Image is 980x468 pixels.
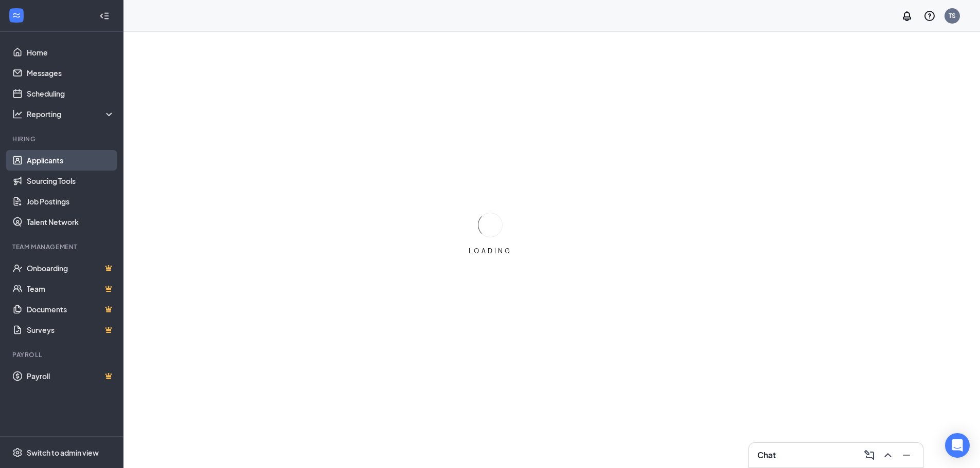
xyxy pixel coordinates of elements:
[901,10,913,22] svg: Notifications
[27,63,115,83] a: Messages
[923,10,936,22] svg: QuestionInfo
[27,42,115,63] a: Home
[99,11,110,21] svg: Collapse
[900,449,913,461] svg: Minimize
[11,10,22,21] svg: WorkstreamLogo
[27,258,115,278] a: OnboardingCrown
[12,109,23,119] svg: Analysis
[882,449,894,461] svg: ChevronUp
[465,247,516,255] div: LOADING
[949,11,956,20] div: TS
[27,278,115,299] a: TeamCrown
[27,447,99,458] div: Switch to admin view
[27,83,115,104] a: Scheduling
[945,433,970,458] div: Open Intercom Messenger
[12,350,113,359] div: Payroll
[27,212,115,232] a: Talent Network
[27,191,115,212] a: Job Postings
[863,449,876,461] svg: ComposeMessage
[27,109,115,119] div: Reporting
[12,447,23,458] svg: Settings
[861,447,878,463] button: ComposeMessage
[27,299,115,320] a: DocumentsCrown
[880,447,896,463] button: ChevronUp
[12,135,113,143] div: Hiring
[27,320,115,340] a: SurveysCrown
[27,366,115,386] a: PayrollCrown
[898,447,915,463] button: Minimize
[27,150,115,171] a: Applicants
[757,450,776,461] h3: Chat
[12,242,113,251] div: Team Management
[27,171,115,191] a: Sourcing Tools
